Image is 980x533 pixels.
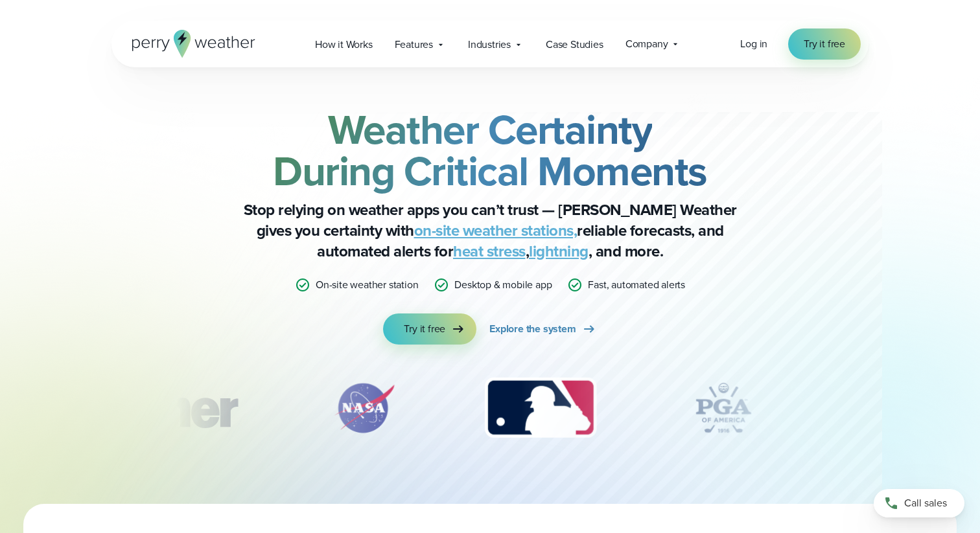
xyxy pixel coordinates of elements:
[404,321,445,337] span: Try it free
[874,489,964,517] a: Call sales
[315,37,373,52] span: How it Works
[73,376,257,440] div: 1 of 12
[454,277,552,293] p: Desktop & mobile app
[231,199,749,262] p: Stop relying on weather apps you can’t trust — [PERSON_NAME] Weather gives you certainty with rel...
[904,495,947,511] span: Call sales
[788,28,861,60] a: Try it free
[489,321,576,337] span: Explore the system
[489,313,596,345] a: Explore the system
[319,376,410,440] img: NASA.svg
[273,99,707,201] strong: Weather Certainty During Critical Moments
[319,376,410,440] div: 2 of 12
[546,37,603,52] span: Case Studies
[535,31,614,58] a: Case Studies
[73,376,257,440] img: Turner-Construction_1.svg
[804,36,845,52] span: Try it free
[414,219,577,242] a: on-site weather stations,
[529,240,589,263] a: lightning
[453,240,526,263] a: heat stress
[176,376,804,447] div: slideshow
[472,376,609,440] img: MLB.svg
[304,31,384,58] a: How it Works
[625,36,668,52] span: Company
[395,37,433,52] span: Features
[740,36,767,51] span: Log in
[468,37,511,52] span: Industries
[671,376,775,440] img: PGA.svg
[383,313,476,345] a: Try it free
[316,277,418,293] p: On-site weather station
[740,36,767,52] a: Log in
[588,277,685,293] p: Fast, automated alerts
[472,376,609,440] div: 3 of 12
[671,376,775,440] div: 4 of 12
